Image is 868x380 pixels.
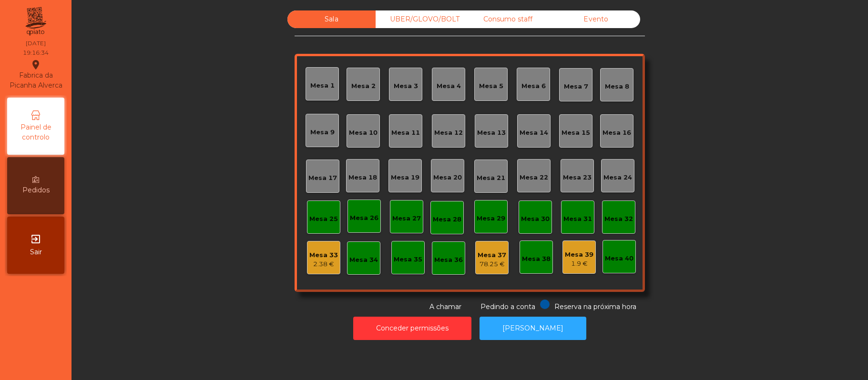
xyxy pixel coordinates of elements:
button: Conceder permissões [353,317,471,340]
div: Mesa 4 [437,81,461,91]
div: Consumo staff [464,10,552,28]
div: Mesa 34 [349,255,378,265]
div: Mesa 15 [562,128,590,138]
div: UBER/GLOVO/BOLT [376,10,464,28]
div: Mesa 5 [479,81,503,91]
span: Pedindo a conta [480,302,535,311]
div: Mesa 26 [350,213,378,223]
span: Sair [30,247,42,257]
div: Mesa 30 [521,214,550,224]
div: Mesa 23 [563,173,592,182]
div: Mesa 2 [351,81,376,91]
div: Mesa 38 [522,254,551,264]
div: Mesa 33 [309,250,338,260]
div: Mesa 19 [391,173,419,182]
div: Mesa 28 [433,215,461,224]
img: qpiato [24,5,47,38]
div: Mesa 24 [603,173,632,182]
div: Mesa 27 [392,214,421,223]
div: Mesa 7 [564,82,588,91]
div: Mesa 40 [605,254,633,263]
i: exit_to_app [30,233,41,245]
div: [DATE] [26,39,46,48]
div: Mesa 6 [521,81,546,91]
div: Mesa 25 [309,214,338,224]
div: 1.9 € [565,259,593,269]
div: Mesa 14 [520,128,548,138]
div: 2.38 € [309,260,338,269]
div: Mesa 31 [563,214,592,224]
div: Evento [552,10,640,28]
div: 78.25 € [478,260,506,269]
div: Mesa 11 [391,128,420,138]
div: Mesa 3 [394,81,418,91]
div: 19:16:34 [23,49,49,57]
div: Fabrica da Picanha Alverca [8,59,64,90]
i: location_on [30,59,41,70]
div: Mesa 20 [433,173,462,182]
div: Mesa 18 [348,173,377,182]
div: Mesa 16 [602,128,631,138]
span: A chamar [429,302,461,311]
div: Mesa 35 [394,255,422,264]
div: Mesa 29 [477,214,505,223]
div: Mesa 39 [565,250,593,260]
span: Reserva na próxima hora [554,302,636,311]
div: Mesa 1 [310,81,335,90]
span: Painel de controlo [10,122,62,142]
div: Mesa 17 [308,173,337,183]
div: Mesa 22 [520,173,548,182]
div: Mesa 37 [478,250,506,260]
div: Mesa 8 [605,82,629,91]
span: Pedidos [22,185,50,195]
div: Mesa 36 [434,255,463,265]
div: Mesa 21 [477,173,505,183]
div: Mesa 9 [310,128,335,137]
div: Mesa 12 [434,128,463,138]
div: Mesa 10 [349,128,378,138]
button: [PERSON_NAME] [480,317,586,340]
div: Mesa 13 [477,128,506,138]
div: Sala [287,10,376,28]
div: Mesa 32 [604,214,633,224]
